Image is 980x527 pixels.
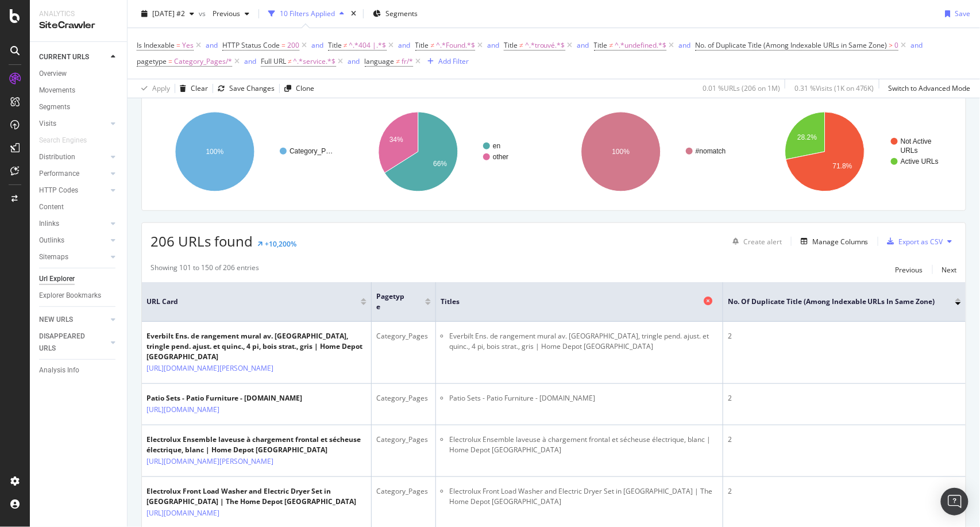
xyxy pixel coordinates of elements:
a: [URL][DOMAIN_NAME][PERSON_NAME] [146,363,273,374]
button: Create alert [728,232,782,251]
button: and [348,56,360,67]
button: Segments [368,5,422,23]
div: Url Explorer [39,273,75,285]
span: 206 URLs found [151,232,253,251]
a: CURRENT URLS [39,51,107,63]
div: and [244,56,256,66]
span: ^.*trouvé.*$ [525,37,565,53]
button: and [206,40,218,51]
a: [URL][DOMAIN_NAME] [146,404,219,416]
span: ^.*Found.*$ [436,37,475,53]
button: Add Filter [423,55,469,68]
div: Electrolux Front Load Washer and Electric Dryer Set in [GEOGRAPHIC_DATA] | The Home Depot [GEOGRA... [146,486,366,507]
div: NEW URLS [39,314,73,326]
button: Previous [208,5,254,23]
button: 10 Filters Applied [264,5,349,23]
li: Electrolux Front Load Washer and Electric Dryer Set in [GEOGRAPHIC_DATA] | The Home Depot [GEOGRA... [449,486,718,507]
span: No. of Duplicate Title (Among Indexable URLs in Same Zone) [695,40,887,50]
div: and [577,40,589,50]
div: Switch to Advanced Mode [889,83,971,93]
div: and [311,40,323,50]
div: DISAPPEARED URLS [39,330,97,355]
span: 200 [287,37,299,53]
button: and [678,40,690,51]
span: Category_Pages/* [174,53,232,70]
div: Explorer Bookmarks [39,290,101,302]
button: Clear [175,79,208,98]
div: 2 [728,331,961,341]
div: Create alert [743,237,782,247]
text: Category_P… [290,147,333,155]
svg: A chart. [760,102,958,202]
div: times [349,8,358,20]
div: and [678,40,690,50]
a: Performance [39,168,107,180]
a: Outlinks [39,234,107,247]
button: Manage Columns [796,234,869,248]
a: HTTP Codes [39,184,107,197]
text: 100% [612,148,630,156]
a: Distribution [39,151,107,163]
span: pagetype [376,291,408,312]
button: Save [941,5,971,23]
a: Explorer Bookmarks [39,290,119,302]
div: Visits [39,118,56,130]
text: 28.2% [797,133,817,141]
button: and [487,40,499,51]
span: ≠ [519,40,523,50]
button: and [910,40,923,51]
a: Inlinks [39,218,107,230]
text: Active URLs [901,157,939,166]
span: pagetype [137,56,167,66]
div: A chart. [354,102,549,202]
div: Analysis Info [39,364,79,376]
text: 34% [389,136,403,144]
span: HTTP Status Code [222,40,280,50]
span: = [281,40,285,50]
span: Is Indexable [137,40,175,50]
div: Movements [39,84,75,97]
text: #nomatch [696,147,726,155]
span: ^.*service.*$ [294,53,336,70]
div: 0.31 % Visits ( 1K on 476K ) [794,83,874,93]
span: ≠ [431,40,435,50]
button: Apply [137,79,170,98]
span: URL Card [146,297,358,307]
div: Apply [152,83,170,93]
a: [URL][DOMAIN_NAME] [146,507,219,519]
span: Title [328,40,342,50]
a: Search Engines [39,134,98,147]
button: and [577,40,589,51]
div: and [910,40,923,50]
div: Overview [39,68,67,80]
div: and [487,40,499,50]
a: DISAPPEARED URLS [39,330,107,355]
a: Segments [39,101,119,113]
a: NEW URLS [39,314,107,326]
button: and [399,40,411,51]
span: No. of Duplicate Title (Among Indexable URLs in Same Zone) [728,297,938,307]
button: [DATE] #2 [137,5,199,23]
button: Clone [280,79,314,98]
div: Category_Pages [376,434,431,445]
span: Title [504,40,518,50]
div: Manage Columns [812,237,869,247]
div: HTTP Codes [39,184,78,197]
div: Clear [191,83,208,93]
button: and [244,56,256,67]
div: Analytics [39,9,118,19]
li: Everbilt Ens. de rangement mural av. [GEOGRAPHIC_DATA], tringle pend. ajust. et quinc., 4 pi, boi... [449,331,718,352]
span: language [365,56,395,66]
span: 0 [894,37,898,53]
span: 2025 Aug. 21st #2 [152,9,185,18]
button: Previous [896,263,923,276]
svg: A chart. [557,102,752,202]
div: Outlinks [39,234,64,247]
span: > [889,40,893,50]
a: Overview [39,68,119,80]
div: Patio Sets - Patio Furniture - [DOMAIN_NAME] [146,393,302,403]
span: ≠ [288,56,292,66]
div: SiteCrawler [39,19,118,32]
div: Showing 101 to 150 of 206 entries [151,263,259,276]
